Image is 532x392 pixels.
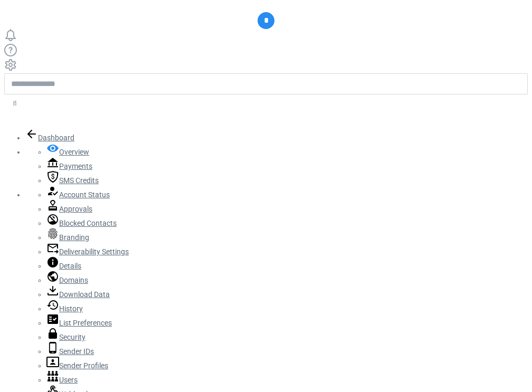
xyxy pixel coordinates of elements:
[59,176,99,185] span: SMS Credits
[46,347,94,356] a: Sender IDs
[59,219,117,227] span: Blocked Contacts
[46,276,88,284] a: Domains
[59,190,110,199] span: Account Status
[38,133,74,142] span: Dashboard
[46,190,110,199] a: Account Status
[46,205,92,213] a: Approvals
[59,148,89,156] span: Overview
[46,333,85,341] a: Security
[59,361,108,370] span: Sender Profiles
[46,319,112,327] a: List Preferences
[46,148,89,156] a: Overview
[59,276,88,284] span: Domains
[46,219,117,227] a: Blocked Contacts
[46,304,83,313] a: History
[59,205,92,213] span: Approvals
[46,262,81,270] a: Details
[59,162,92,170] span: Payments
[59,333,85,341] span: Security
[59,319,112,327] span: List Preferences
[59,290,110,299] span: Download Data
[25,133,74,142] a: Dashboard
[59,347,94,356] span: Sender IDs
[46,361,108,370] a: Sender Profiles
[46,376,78,384] a: Users
[59,376,78,384] span: Users
[59,262,81,270] span: Details
[46,233,89,242] a: Branding
[59,304,83,313] span: History
[59,247,129,256] span: Deliverability Settings
[46,162,92,170] a: Payments
[46,176,99,185] a: SMS Credits
[46,290,110,299] a: Download Data
[46,247,129,256] a: Deliverability Settings
[59,233,89,242] span: Branding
